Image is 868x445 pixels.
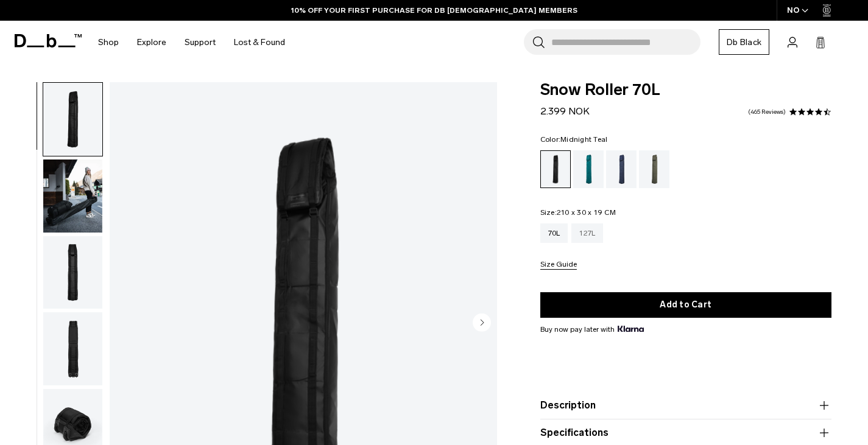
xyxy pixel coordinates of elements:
[606,150,637,188] a: Blue Hour
[571,223,603,243] a: 127L
[89,21,294,64] nav: Main Navigation
[573,150,604,188] a: Midnight Teal
[43,236,103,310] button: Snow Roller 70L Black Out
[557,208,616,217] span: 210 x 30 x 19 CM
[137,21,166,64] a: Explore
[540,82,832,98] span: Snow Roller 70L
[43,159,102,233] img: Snow Roller 70L Black Out
[234,21,285,64] a: Lost & Found
[291,5,577,16] a: 10% OFF YOUR FIRST PURCHASE FOR DB [DEMOGRAPHIC_DATA] MEMBERS
[540,398,832,413] button: Description
[540,426,832,440] button: Specifications
[43,312,103,386] button: Snow Roller 70L Black Out
[560,135,607,144] span: Midnight Teal
[748,109,786,115] a: 465 reviews
[43,83,102,156] img: Snow Roller 70L Black Out
[43,312,102,385] img: Snow Roller 70L Black Out
[639,150,669,188] a: Moss Green
[540,324,644,335] span: Buy now pay later with
[719,29,769,55] a: Db Black
[540,292,832,318] button: Add to Cart
[618,326,644,332] img: {"height" => 20, "alt" => "Klarna"}
[540,150,571,188] a: Black Out
[98,21,119,64] a: Shop
[43,236,102,309] img: Snow Roller 70L Black Out
[540,209,616,216] legend: Size:
[540,136,608,143] legend: Color:
[43,82,103,156] button: Snow Roller 70L Black Out
[473,314,491,334] button: Next slide
[185,21,216,64] a: Support
[540,223,568,243] a: 70L
[43,159,103,233] button: Snow Roller 70L Black Out
[540,105,590,117] span: 2.399 NOK
[540,261,577,270] button: Size Guide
